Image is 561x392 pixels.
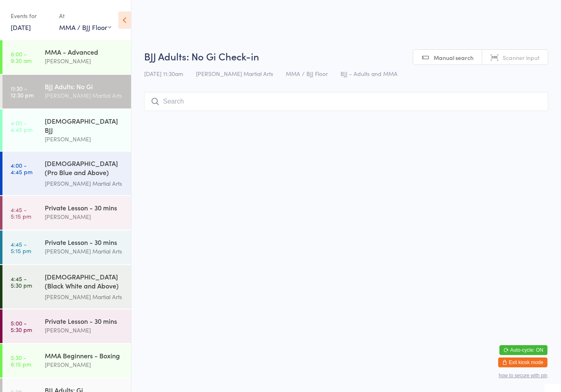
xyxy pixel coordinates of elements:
[11,23,31,32] a: [DATE]
[499,373,547,378] button: how to secure with pin
[11,162,32,175] time: 4:00 - 4:45 pm
[45,212,124,221] div: [PERSON_NAME]
[45,351,124,360] div: MMA Beginners - Boxing
[286,69,328,78] span: MMA / BJJ Floor
[2,344,131,378] a: 5:30 -6:15 pmMMA Beginners - Boxing[PERSON_NAME]
[45,325,124,335] div: [PERSON_NAME]
[2,196,131,230] a: 4:45 -5:15 pmPrivate Lesson - 30 mins[PERSON_NAME]
[2,75,131,108] a: 11:30 -12:30 pmBJJ Adults: No Gi[PERSON_NAME] Martial Arts
[11,51,32,64] time: 8:00 - 9:30 am
[2,231,131,264] a: 4:45 -5:15 pmPrivate Lesson - 30 mins[PERSON_NAME] Martial Arts
[59,9,111,23] div: At
[340,69,398,78] span: BJJ - Adults and MMA
[11,241,31,254] time: 4:45 - 5:15 pm
[45,134,124,144] div: [PERSON_NAME]
[144,49,548,63] h2: BJJ Adults: No Gi Check-in
[2,152,131,195] a: 4:00 -4:45 pm[DEMOGRAPHIC_DATA] (Pro Blue and Above) Freestyle Martial Arts[PERSON_NAME] Martial ...
[45,91,124,100] div: [PERSON_NAME] Martial Arts
[434,53,474,62] span: Manual search
[11,206,31,219] time: 4:45 - 5:15 pm
[45,82,124,91] div: BJJ Adults: No Gi
[45,159,124,179] div: [DEMOGRAPHIC_DATA] (Pro Blue and Above) Freestyle Martial Arts
[11,320,32,333] time: 5:00 - 5:30 pm
[2,109,131,151] a: 4:00 -4:45 pm[DEMOGRAPHIC_DATA] BJJ[PERSON_NAME]
[11,85,34,98] time: 11:30 - 12:30 pm
[45,47,124,56] div: MMA - Advanced
[2,309,131,343] a: 5:00 -5:30 pmPrivate Lesson - 30 mins[PERSON_NAME]
[11,120,32,133] time: 4:00 - 4:45 pm
[499,345,547,355] button: Auto-cycle: ON
[45,238,124,247] div: Private Lesson - 30 mins
[45,203,124,212] div: Private Lesson - 30 mins
[45,247,124,256] div: [PERSON_NAME] Martial Arts
[144,92,548,111] input: Search
[45,116,124,134] div: [DEMOGRAPHIC_DATA] BJJ
[11,354,31,367] time: 5:30 - 6:15 pm
[45,316,124,325] div: Private Lesson - 30 mins
[2,265,131,309] a: 4:45 -5:30 pm[DEMOGRAPHIC_DATA] (Black White and Above) Freestyle Martial ...[PERSON_NAME] Martia...
[45,56,124,66] div: [PERSON_NAME]
[11,275,32,288] time: 4:45 - 5:30 pm
[45,179,124,188] div: [PERSON_NAME] Martial Arts
[45,360,124,369] div: [PERSON_NAME]
[59,23,111,32] div: MMA / BJJ Floor
[196,69,273,78] span: [PERSON_NAME] Martial Arts
[45,292,124,302] div: [PERSON_NAME] Martial Arts
[45,272,124,292] div: [DEMOGRAPHIC_DATA] (Black White and Above) Freestyle Martial ...
[11,9,51,23] div: Events for
[144,69,183,78] span: [DATE] 11:30am
[503,53,540,62] span: Scanner input
[498,357,547,367] button: Exit kiosk mode
[2,40,131,74] a: 8:00 -9:30 amMMA - Advanced[PERSON_NAME]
